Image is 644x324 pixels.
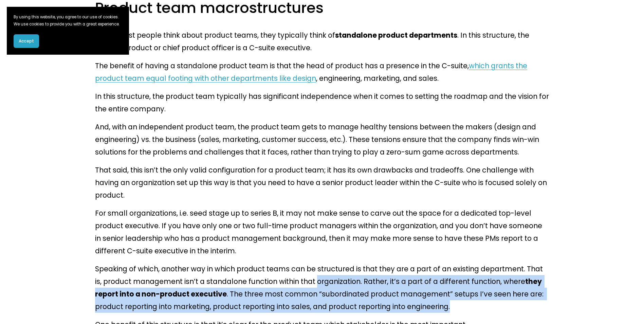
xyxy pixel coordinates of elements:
[95,90,549,115] p: In this structure, the product team typically has significant independence when it comes to setti...
[95,164,549,201] p: That said, this isn’t the only valid configuration for a product team; it has its own drawbacks a...
[95,207,549,257] p: For small organizations, i.e. seed stage up to series B, it may not make sense to carve out the s...
[95,29,549,54] p: When most people think about product teams, they typically think of . In this structure, the head...
[95,59,549,85] p: The benefit of having a standalone product team is that the head of product has a presence in the...
[95,121,549,158] p: And, with an independent product team, the product team gets to manage healthy tensions between t...
[95,61,527,83] a: which grants the product team equal footing with other departments like design
[335,30,457,40] strong: standalone product departments
[19,38,34,44] span: Accept
[95,276,543,299] strong: they report into a non-product executive
[7,7,129,55] section: Cookie banner
[14,34,39,48] button: Accept
[95,263,549,313] p: Speaking of which, another way in which product teams can be structured is that they are a part o...
[14,14,122,28] p: By using this website, you agree to our use of cookies. We use cookies to provide you with a grea...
